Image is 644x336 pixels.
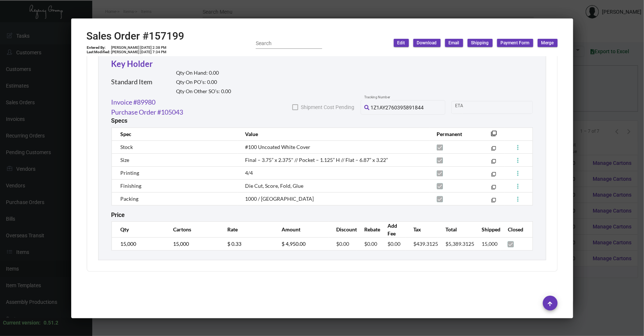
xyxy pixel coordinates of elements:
[176,70,231,76] h2: Qty On Hand: 0.00
[329,221,357,237] th: Discount
[111,78,153,86] h2: Standard Item
[491,133,497,139] mat-icon: filter_none
[121,144,133,150] span: Stock
[471,40,489,46] span: Shipping
[380,221,406,237] th: Add Fee
[371,105,424,111] span: 1Z1AY2760395891844
[491,199,496,204] mat-icon: filter_none
[491,160,496,165] mat-icon: filter_none
[274,221,329,237] th: Amount
[111,128,238,140] th: Spec
[111,211,125,218] h2: Price
[121,170,140,176] span: Printing
[388,241,400,247] span: $0.00
[111,59,153,69] a: Key Holder
[438,221,474,237] th: Total
[245,170,253,176] span: 4/4
[111,107,183,117] a: Purchase Order #105043
[245,157,388,163] span: Final – 3.75” x 2.375" // Pocket – 1.125” H // Flat – 6.87” x 3.22”
[176,79,231,85] h2: Qty On PO’s: 0.00
[468,39,493,47] button: Shipping
[357,221,380,237] th: Rebate
[87,30,185,43] h2: Sales Order #157199
[336,241,349,247] span: $0.00
[111,45,167,50] td: [PERSON_NAME] [DATE] 2:38 PM
[541,40,554,46] span: Merge
[500,221,533,237] th: Closed
[364,241,377,247] span: $0.00
[538,39,558,47] button: Merge
[484,104,520,110] input: End date
[449,40,459,46] span: Email
[111,97,156,107] a: Invoice #89980
[121,196,139,202] span: Packing
[87,45,111,50] td: Entered By:
[238,128,429,140] th: Value
[121,183,142,189] span: Finishing
[413,39,441,47] button: Download
[413,241,438,247] span: $439.3125
[176,88,231,95] h2: Qty On Other SO’s: 0.00
[455,104,478,110] input: Start date
[430,128,480,140] th: Permanent
[491,147,496,152] mat-icon: filter_none
[301,103,355,112] span: Shipment Cost Pending
[491,173,496,178] mat-icon: filter_none
[3,319,41,327] div: Current version:
[166,221,220,237] th: Cartons
[501,40,530,46] span: Payment Form
[111,221,166,237] th: Qty
[474,221,500,237] th: Shipped
[397,40,405,46] span: Edit
[445,39,463,47] button: Email
[417,40,437,46] span: Download
[220,221,274,237] th: Rate
[497,39,533,47] button: Payment Form
[445,241,474,247] span: $5,389.3125
[87,50,111,54] td: Last Modified:
[491,186,496,191] mat-icon: filter_none
[482,241,497,247] span: 15,000
[245,196,314,202] span: 1000 / [GEOGRAPHIC_DATA]
[394,39,409,47] button: Edit
[44,319,58,327] div: 0.51.2
[111,50,167,54] td: [PERSON_NAME] [DATE] 7:34 PM
[111,117,128,124] h2: Specs
[245,144,310,150] span: #100 Uncoated White Cover
[245,183,303,189] span: Die Cut, Score, Fold, Glue
[121,157,130,163] span: Size
[406,221,438,237] th: Tax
